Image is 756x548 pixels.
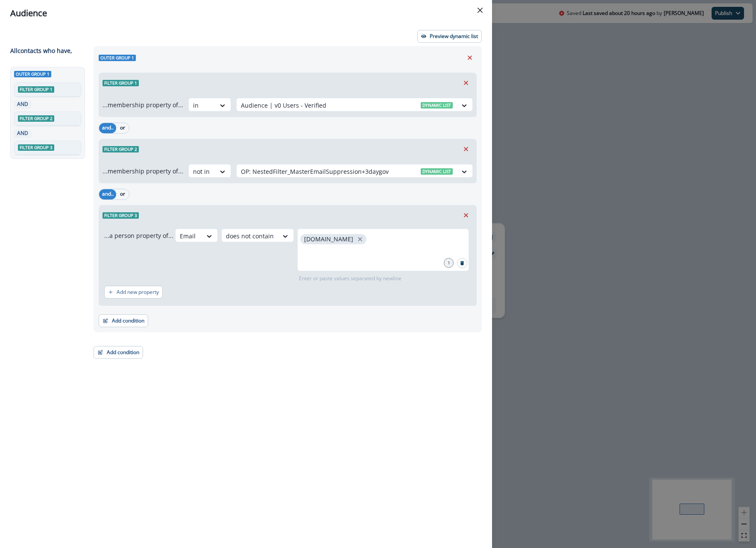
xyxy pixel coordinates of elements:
div: 1 [444,258,454,268]
p: ...membership property of... [103,100,183,109]
p: AND [16,100,29,108]
button: and.. [99,189,116,199]
span: Filter group 1 [18,86,54,93]
button: Remove [459,209,473,222]
span: Filter group 3 [103,212,139,219]
button: and.. [99,123,116,133]
button: Remove [459,143,473,155]
button: Add new property [104,286,163,299]
span: Filter group 3 [18,144,54,151]
button: or [116,189,129,199]
button: Search [457,258,467,268]
p: ...a person property of... [104,231,173,240]
button: Add condition [99,314,148,327]
p: Preview dynamic list [430,33,478,39]
button: Remove [459,76,473,89]
div: Audience [10,7,482,20]
p: ...membership property of... [103,167,183,176]
button: Preview dynamic list [417,30,482,43]
button: or [116,123,129,133]
p: All contact s who have, [10,46,72,55]
span: Filter group 2 [103,146,139,152]
p: Add new property [117,289,159,295]
button: close [356,235,364,243]
button: Close [473,3,487,17]
p: [DOMAIN_NAME] [304,236,353,243]
span: Outer group 1 [14,71,51,77]
p: Enter or paste values separated by newline [297,275,403,282]
button: Add condition [94,346,143,359]
span: Outer group 1 [99,55,136,61]
span: Filter group 2 [18,115,54,122]
button: Remove [463,51,477,64]
p: AND [16,129,29,137]
span: Filter group 1 [103,80,139,86]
